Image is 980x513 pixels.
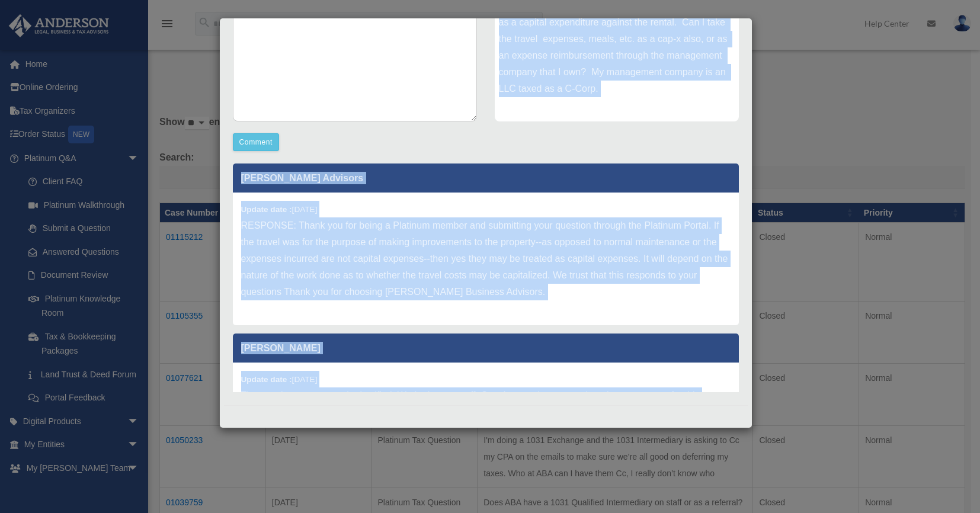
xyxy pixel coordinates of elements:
[233,133,280,151] button: Comment
[233,163,739,193] p: [PERSON_NAME] Advisors
[241,387,731,421] p: The travel expenses can be justified. Worked my ass off. Can the travel expenses be taken as a ca...
[241,375,318,384] small: [DATE]
[241,375,292,384] b: Update date :
[241,205,292,214] b: Update date :
[241,205,318,214] small: [DATE]
[233,334,739,363] p: [PERSON_NAME]
[241,217,731,300] p: RESPONSE: Thank you for being a Platinum member and submitting your question through the Platinum...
